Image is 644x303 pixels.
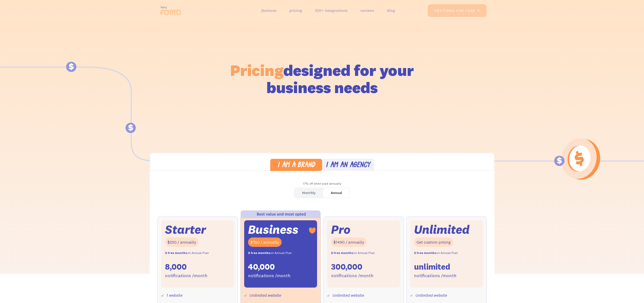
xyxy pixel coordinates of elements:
[248,272,290,279] div: notifications /month
[414,272,456,279] div: notifications /month
[326,162,370,169] div: I am an agency
[302,189,316,197] div: Monthly
[416,292,447,299] div: Unlimited website
[360,7,374,14] a: reviews
[331,237,367,247] div: $1490 / annually
[248,251,270,255] strong: 2 free months
[331,249,375,257] div: on Annual Plan
[315,7,348,14] a: 100+ integrations
[277,162,315,169] div: I am a brand
[414,262,450,272] div: unlimited
[165,237,199,247] div: $250 / annually
[331,189,342,197] div: Annual
[414,249,458,257] div: on Annual Plan
[250,292,281,299] div: Unlimited website
[248,237,282,247] div: $750 / annually
[261,7,277,14] a: features
[331,262,362,272] div: 300,000
[414,224,470,235] div: Unlimited
[248,249,292,257] div: on Annual Plan
[331,272,373,279] div: notifications /month
[428,4,487,17] a: try fomo for free
[165,224,206,235] div: Starter
[414,251,436,255] strong: 2 free months
[248,224,298,235] div: Business
[289,7,302,14] a: pricing
[331,224,350,235] div: Pro
[248,262,275,272] div: 40,000
[414,237,453,247] div: Get custom pricing
[165,262,187,272] div: 8,000
[331,251,353,255] strong: 2 free months
[387,7,395,14] a: blog
[333,292,364,299] div: Unlimited website
[165,249,209,257] div: on Annual Plan
[167,292,182,299] div: 1 website
[230,62,414,96] h1: designed for your business needs
[476,8,480,13] span: 
[165,272,207,279] div: notifications /month
[150,180,494,187] div: 17% off when paid annually
[230,60,283,80] span: Pricing
[165,251,187,255] strong: 2 free months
